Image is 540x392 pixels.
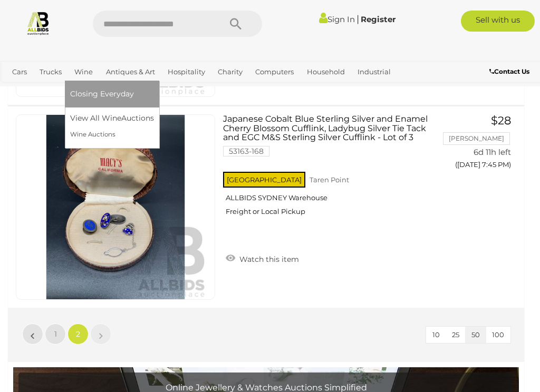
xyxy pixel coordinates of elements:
span: 10 [432,330,440,339]
a: Trucks [35,63,66,81]
button: 50 [465,327,486,343]
button: 25 [446,327,466,343]
span: 2 [76,329,80,339]
a: Register [361,14,396,24]
button: 10 [426,327,446,343]
a: 1 [45,324,66,345]
img: Allbids.com.au [26,11,51,35]
a: Jewellery [8,81,49,98]
a: Household [303,63,349,81]
b: Contact Us [489,67,529,75]
a: 2 [67,324,89,345]
a: Charity [214,63,247,81]
a: » [90,324,111,345]
img: 53163-168l.jpeg [23,115,208,299]
a: Sign In [319,14,355,24]
span: 100 [492,330,504,339]
a: Contact Us [489,66,532,77]
a: $28 [PERSON_NAME] 6d 11h left ([DATE] 7:45 PM) [446,114,514,175]
button: Search [209,11,262,37]
span: 1 [54,329,57,339]
a: Hospitality [163,63,209,81]
a: Office [53,81,82,98]
a: Cars [8,63,31,81]
span: Watch this item [237,254,299,264]
span: | [356,13,359,25]
button: 100 [486,327,510,343]
a: Watch this item [223,250,302,266]
a: Industrial [353,63,395,81]
a: [GEOGRAPHIC_DATA] [121,81,204,98]
span: 50 [471,330,480,339]
a: « [22,324,43,345]
a: Japanese Cobalt Blue Sterling Silver and Enamel Cherry Blossom Cufflink, Ladybug Silver Tie Tack ... [231,114,430,224]
a: Antiques & Art [102,63,159,81]
a: Computers [251,63,298,81]
a: Wine [70,63,97,81]
a: Sell with us [461,11,535,32]
span: 25 [452,330,459,339]
span: $28 [491,114,511,127]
